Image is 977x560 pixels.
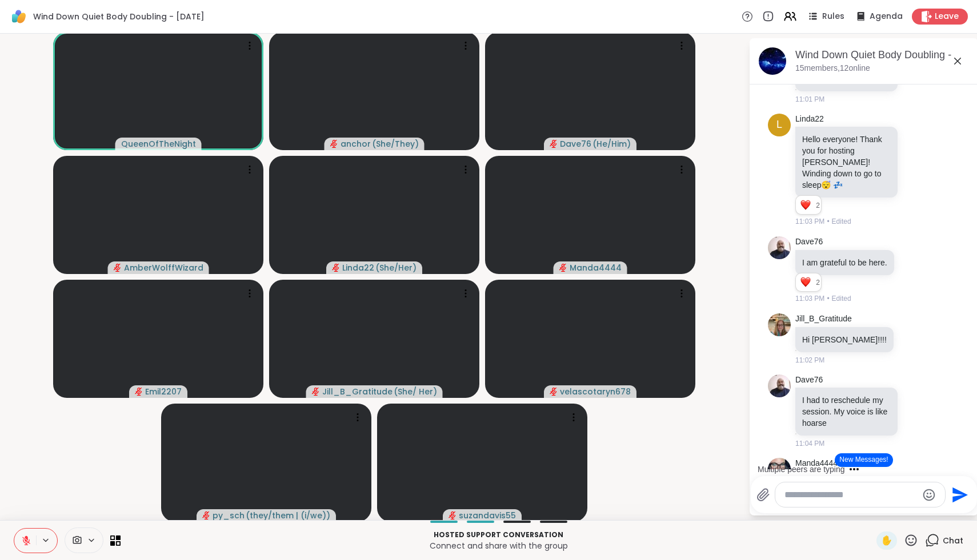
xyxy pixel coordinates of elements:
[821,180,831,190] span: 😴
[332,264,340,272] span: audio-muted
[816,277,821,288] span: 2
[832,216,851,227] span: Edited
[560,386,631,397] span: velascotaryn678
[213,510,245,521] span: py_sch
[768,236,791,259] img: https://sharewell-space-live.sfo3.digitaloceanspaces.com/user-generated/7b48ed95-4a68-4e32-97f3-5...
[375,262,417,273] span: ( She/Her )
[768,313,791,336] img: https://sharewell-space-live.sfo3.digitaloceanspaces.com/user-generated/2564abe4-c444-4046-864b-7...
[946,482,971,507] button: Send
[202,511,210,519] span: audio-muted
[795,114,824,125] a: Linda22
[796,196,816,214] div: Reaction list
[776,117,782,132] span: L
[592,138,631,150] span: ( He/Him )
[795,48,969,62] div: Wind Down Quiet Body Doubling - [DATE]
[372,138,419,150] span: ( She/They )
[9,7,29,26] img: ShareWell Logomark
[835,453,892,467] button: New Messages!
[394,386,437,397] span: ( She/ Her )
[802,334,887,345] p: Hi [PERSON_NAME]!!!!
[802,257,887,268] p: I am grateful to be here.
[758,464,845,475] div: Multiple peers are typing
[559,264,567,272] span: audio-muted
[341,138,371,150] span: anchor
[560,138,591,150] span: Dave76
[135,388,143,396] span: audio-muted
[799,200,811,210] button: Reactions: love
[312,388,320,396] span: audio-muted
[795,293,824,304] span: 11:03 PM
[795,355,824,365] span: 11:02 PM
[127,530,870,540] p: Hosted support conversation
[449,511,457,519] span: audio-muted
[795,458,838,469] a: Manda4444
[768,458,791,481] img: https://sharewell-space-live.sfo3.digitaloceanspaces.com/user-generated/9d626cd0-0697-47e5-a38d-3...
[943,535,963,546] span: Chat
[795,94,824,104] span: 11:01 PM
[935,11,959,22] span: Leave
[795,236,823,248] a: Dave76
[827,293,829,304] span: •
[124,262,203,273] span: AmberWolffWizard
[796,273,816,292] div: Reaction list
[342,262,374,273] span: Linda22
[114,264,122,272] span: audio-muted
[550,388,558,396] span: audio-muted
[870,11,903,22] span: Agenda
[881,534,892,547] span: ✋
[795,438,824,449] span: 11:04 PM
[459,510,516,521] span: suzandavis55
[33,11,205,22] span: Wind Down Quiet Body Doubling - [DATE]
[550,140,558,148] span: audio-muted
[922,488,936,502] button: Emoji picker
[570,262,622,273] span: Manda4444
[816,200,821,211] span: 2
[832,293,851,304] span: Edited
[127,540,870,551] p: Connect and share with the group
[802,394,891,429] p: I had to reschedule my session. My voice is like hoarse
[145,386,182,397] span: Emil2207
[759,47,786,75] img: Wind Down Quiet Body Doubling - Tuesday, Oct 14
[795,216,824,227] span: 11:03 PM
[121,138,196,150] span: QueenOfTheNight
[330,140,338,148] span: audio-muted
[822,11,844,22] span: Rules
[795,63,870,74] p: 15 members, 12 online
[795,313,852,325] a: Jill_B_Gratitude
[768,374,791,397] img: https://sharewell-space-live.sfo3.digitaloceanspaces.com/user-generated/7b48ed95-4a68-4e32-97f3-5...
[802,134,891,191] p: Hello everyone! Thank you for hosting [PERSON_NAME]! Winding down to go to sleep
[833,180,843,190] span: 💤
[246,510,330,521] span: ( they/them | (i/we) )
[827,216,829,227] span: •
[795,374,823,386] a: Dave76
[322,386,393,397] span: Jill_B_Gratitude
[799,278,811,287] button: Reactions: love
[784,489,918,501] textarea: Type your message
